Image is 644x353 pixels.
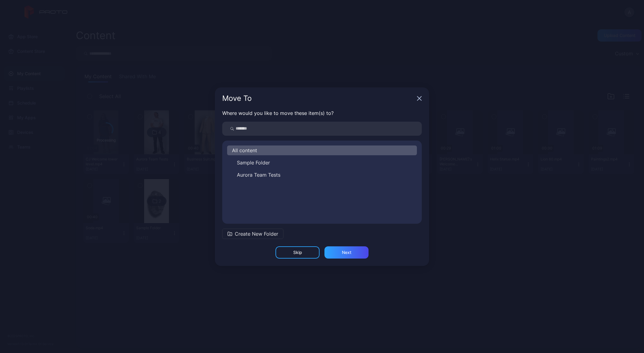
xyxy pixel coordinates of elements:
[275,246,320,259] button: Skip
[227,170,417,180] button: Aurora Team Tests
[222,229,283,239] button: Create New Folder
[222,109,422,117] p: Where would you like to move these item(s) to?
[293,250,302,255] div: Skip
[237,171,280,178] span: Aurora Team Tests
[227,158,417,167] button: Sample Folder
[324,246,369,259] button: Next
[342,250,351,255] div: Next
[237,159,270,166] span: Sample Folder
[232,147,257,154] span: All content
[235,230,278,237] span: Create New Folder
[222,95,414,102] div: Move To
